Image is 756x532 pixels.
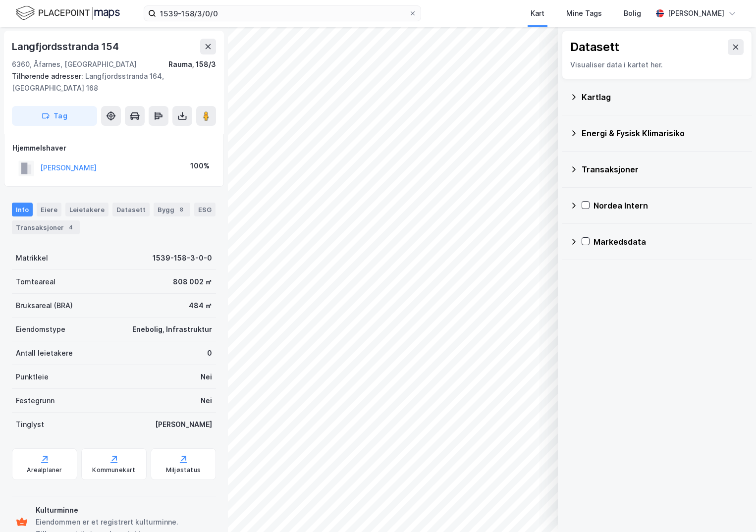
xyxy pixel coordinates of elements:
[155,419,212,430] div: [PERSON_NAME]
[27,466,62,474] div: Arealplaner
[582,91,744,103] div: Kartlag
[12,220,80,234] div: Transaksjoner
[582,127,744,139] div: Energi & Fysisk Klimarisiko
[176,205,186,214] div: 8
[570,59,744,71] div: Visualiser data i kartet her.
[173,276,212,288] div: 808 002 ㎡
[16,4,120,22] img: logo.f888ab2527a4732fd821a326f86c7f29.svg
[37,203,61,216] div: Eiere
[566,7,602,19] div: Mine Tags
[92,466,135,474] div: Kommunekart
[570,39,619,55] div: Datasett
[12,72,85,80] span: Tilhørende adresser:
[201,395,212,407] div: Nei
[12,142,216,154] div: Hjemmelshaver
[16,347,73,359] div: Antall leietakere
[154,203,190,216] div: Bygg
[16,371,49,383] div: Punktleie
[16,276,55,288] div: Tomteareal
[16,300,73,312] div: Bruksareal (BRA)
[531,7,544,19] div: Kart
[189,300,212,312] div: 484 ㎡
[65,203,108,216] div: Leietakere
[153,252,212,264] div: 1539-158-3-0-0
[594,236,744,248] div: Markedsdata
[16,323,65,335] div: Eiendomstype
[194,203,216,216] div: ESG
[12,39,121,54] div: Langfjordsstranda 154
[132,323,212,335] div: Enebolig, Infrastruktur
[12,203,33,216] div: Info
[706,484,756,532] iframe: Chat Widget
[668,7,724,19] div: [PERSON_NAME]
[190,160,210,172] div: 100%
[12,106,97,126] button: Tag
[112,203,150,216] div: Datasett
[12,58,137,70] div: 6360, Åfarnes, [GEOGRAPHIC_DATA]
[12,70,208,94] div: Langfjordsstranda 164, [GEOGRAPHIC_DATA] 168
[207,347,212,359] div: 0
[201,371,212,383] div: Nei
[66,222,76,232] div: 4
[594,200,744,212] div: Nordea Intern
[36,504,212,516] div: Kulturminne
[16,252,48,264] div: Matrikkel
[166,466,201,474] div: Miljøstatus
[582,163,744,175] div: Transaksjoner
[16,395,54,407] div: Festegrunn
[168,58,216,70] div: Rauma, 158/3
[156,6,409,21] input: Søk på adresse, matrikkel, gårdeiere, leietakere eller personer
[624,7,641,19] div: Bolig
[16,419,44,430] div: Tinglyst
